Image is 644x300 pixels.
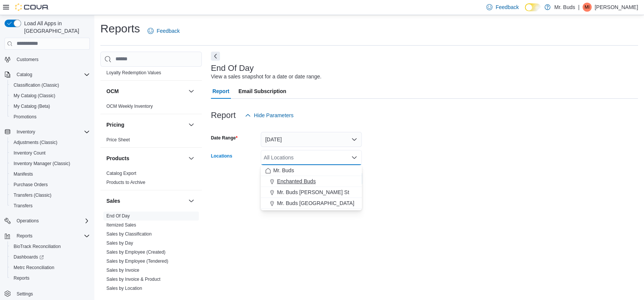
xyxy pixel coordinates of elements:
span: Sales by Employee (Tendered) [106,258,168,264]
span: Reports [14,231,90,240]
img: Cova [15,3,49,11]
button: Mr. Buds [GEOGRAPHIC_DATA] [261,198,362,209]
div: Loyalty [100,59,202,80]
span: Hide Parameters [254,112,294,119]
span: Sales by Employee (Created) [106,249,166,255]
button: Metrc Reconciliation [8,262,93,273]
span: Manifests [11,170,90,179]
h3: OCM [106,87,119,95]
span: Purchase Orders [11,180,90,189]
span: Sales by Invoice [106,267,139,273]
a: Customers [14,55,41,64]
h3: Pricing [106,121,124,129]
span: Sales by Location [106,285,142,291]
a: Catalog Export [106,171,136,176]
button: Sales [106,197,185,205]
button: My Catalog (Beta) [8,101,93,112]
button: OCM [106,87,185,95]
span: Transfers (Classic) [14,192,51,198]
button: Transfers [8,201,93,211]
a: Sales by Location [106,286,142,291]
a: Sales by Classification [106,231,152,237]
span: Inventory Count [14,150,46,156]
span: Mr. Buds [PERSON_NAME] St [277,188,349,196]
span: Catalog [14,70,90,79]
span: Adjustments (Classic) [11,138,90,147]
span: Inventory [17,129,35,135]
button: My Catalog (Classic) [8,90,93,101]
span: Transfers [11,201,90,210]
a: Reports [11,274,32,283]
span: Enchanted Buds [277,178,316,185]
span: Metrc Reconciliation [14,265,54,271]
a: Loyalty Redemption Values [106,70,161,75]
a: Products to Archive [106,180,145,185]
a: Sales by Employee (Created) [106,249,166,255]
a: Sales by Invoice & Product [106,277,160,282]
button: Reports [14,231,35,240]
label: Locations [211,153,232,159]
button: BioTrack Reconciliation [8,241,93,252]
span: Settings [17,291,33,297]
span: Itemized Sales [106,222,136,228]
span: Classification (Classic) [14,82,59,88]
span: Sales by Classification [106,231,152,237]
a: Dashboards [11,253,47,262]
span: Feedback [495,3,518,11]
span: Transfers (Classic) [11,191,90,200]
span: Email Subscription [238,84,286,99]
button: Catalog [14,70,35,79]
span: Load All Apps in [GEOGRAPHIC_DATA] [21,20,90,35]
button: Transfers (Classic) [8,190,93,201]
a: Sales by Invoice [106,268,139,273]
button: [DATE] [261,132,362,147]
span: Settings [14,289,90,298]
a: Sales by Day [106,240,133,246]
span: My Catalog (Classic) [14,93,55,99]
span: Promotions [11,112,90,121]
a: Inventory Manager (Classic) [11,159,73,168]
p: | [578,3,579,12]
button: Classification (Classic) [8,80,93,90]
button: Promotions [8,112,93,122]
a: Classification (Classic) [11,81,62,90]
a: Itemized Sales [106,222,136,228]
div: View a sales snapshot for a date or date range. [211,73,321,81]
span: Purchase Orders [14,182,48,188]
button: Products [187,154,196,163]
button: Pricing [187,120,196,129]
button: Operations [2,216,93,226]
span: Reports [11,274,90,283]
button: Purchase Orders [8,179,93,190]
span: Dashboards [11,253,90,262]
a: Price Sheet [106,137,130,142]
button: Products [106,155,185,162]
span: Adjustments (Classic) [14,139,57,145]
button: Inventory [2,127,93,137]
span: Inventory [14,127,90,136]
a: Purchase Orders [11,180,51,189]
span: Dashboards [14,254,44,260]
button: Pricing [106,121,185,129]
button: Close list of options [351,155,357,161]
span: Operations [14,216,90,225]
a: Dashboards [8,252,93,262]
span: My Catalog (Beta) [11,102,90,111]
span: MI [584,3,589,12]
div: OCM [100,102,202,114]
button: Catalog [2,69,93,80]
span: OCM Weekly Inventory [106,103,153,109]
span: BioTrack Reconciliation [11,242,90,251]
h3: Sales [106,197,120,205]
span: Report [212,84,229,99]
span: Inventory Manager (Classic) [14,161,70,167]
button: Enchanted Buds [261,176,362,187]
a: Transfers (Classic) [11,191,54,200]
span: Operations [17,218,39,224]
button: Inventory Manager (Classic) [8,158,93,169]
button: Hide Parameters [242,108,297,123]
button: OCM [187,87,196,96]
a: Manifests [11,170,36,179]
span: My Catalog (Beta) [14,103,50,109]
span: Feedback [157,27,180,35]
